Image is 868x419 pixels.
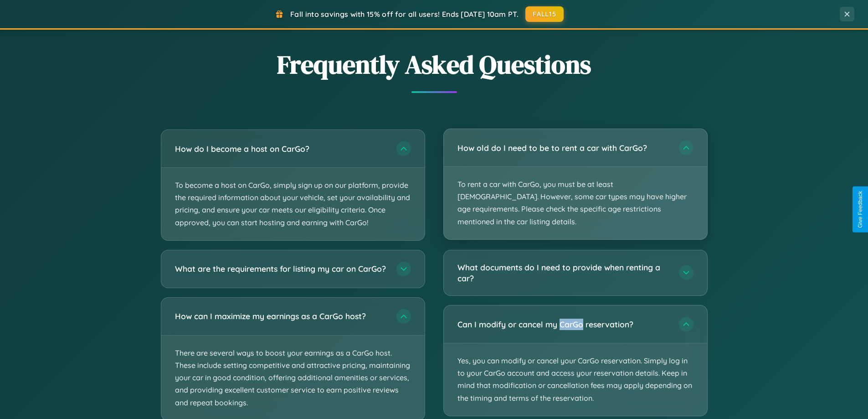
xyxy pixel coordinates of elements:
[444,343,707,416] p: Yes, you can modify or cancel your CarGo reservation. Simply log in to your CarGo account and acc...
[457,142,670,154] h3: How old do I need to be to rent a car with CarGo?
[457,262,670,284] h3: What documents do I need to provide when renting a car?
[290,10,519,19] span: Fall into savings with 15% off for all users! Ends [DATE] 10am PT.
[525,6,564,22] button: FALL15
[175,310,387,322] h3: How can I maximize my earnings as a CarGo host?
[175,143,387,155] h3: How do I become a host on CarGo?
[457,319,670,330] h3: Can I modify or cancel my CarGo reservation?
[444,167,707,239] p: To rent a car with CarGo, you must be at least [DEMOGRAPHIC_DATA]. However, some car types may ha...
[161,47,708,82] h2: Frequently Asked Questions
[161,168,425,240] p: To become a host on CarGo, simply sign up on our platform, provide the required information about...
[175,263,387,274] h3: What are the requirements for listing my car on CarGo?
[857,191,863,228] div: Give Feedback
